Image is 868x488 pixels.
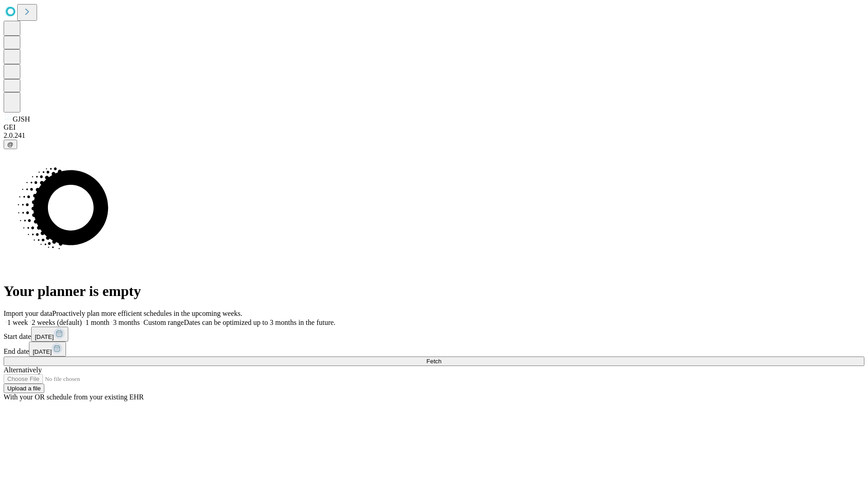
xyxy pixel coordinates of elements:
span: 3 months [113,319,140,326]
button: Fetch [4,357,864,366]
button: Upload a file [4,384,44,393]
span: Dates can be optimized up to 3 months in the future. [184,319,335,326]
span: Custom range [143,319,184,326]
div: Start date [4,327,864,342]
span: @ [7,141,14,148]
span: Import your data [4,310,52,317]
button: [DATE] [29,342,66,357]
span: Fetch [426,358,441,365]
span: [DATE] [35,333,54,340]
span: With your OR schedule from your existing EHR [4,393,144,401]
span: Proactively plan more efficient schedules in the upcoming weeks. [52,310,242,317]
div: GEI [4,123,864,131]
span: GJSH [13,115,30,123]
div: 2.0.241 [4,131,864,140]
span: [DATE] [33,348,52,355]
span: 1 month [85,319,109,326]
div: End date [4,342,864,357]
span: 1 week [7,319,28,326]
span: 2 weeks (default) [32,319,82,326]
button: @ [4,140,17,149]
span: Alternatively [4,366,42,374]
h1: Your planner is empty [4,283,864,300]
button: [DATE] [31,327,68,342]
